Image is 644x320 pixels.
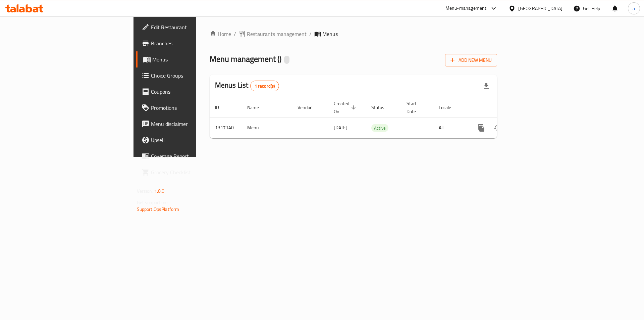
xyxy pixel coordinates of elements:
[151,72,236,80] span: Choice Groups
[136,19,241,35] a: Edit Restaurant
[151,39,236,47] span: Branches
[210,97,543,138] table: enhanced table
[322,30,338,38] span: Menus
[242,118,292,138] td: Menu
[136,51,241,67] a: Menus
[136,35,241,51] a: Branches
[250,81,279,91] div: Total records count
[137,205,179,214] a: Support.OpsPlatform
[439,103,460,111] span: Locale
[433,118,468,138] td: All
[136,132,241,148] a: Upsell
[247,30,307,38] span: Restaurants management
[371,103,393,111] span: Status
[136,116,241,132] a: Menu disclaimer
[151,104,236,112] span: Promotions
[468,97,543,118] th: Actions
[210,30,497,38] nav: breadcrumb
[136,100,241,116] a: Promotions
[136,148,241,164] a: Coverage Report
[371,124,388,132] span: Active
[152,55,236,63] span: Menus
[136,84,241,100] a: Coupons
[309,30,312,38] li: /
[239,30,307,38] a: Restaurants management
[151,88,236,96] span: Coupons
[518,5,562,12] div: [GEOGRAPHIC_DATA]
[151,23,236,31] span: Edit Restaurant
[136,164,241,180] a: Grocery Checklist
[151,120,236,128] span: Menu disclaimer
[478,78,494,94] div: Export file
[136,67,241,84] a: Choice Groups
[473,120,489,136] button: more
[334,123,347,132] span: [DATE]
[298,103,320,111] span: Vendor
[151,136,236,144] span: Upsell
[215,80,279,91] h2: Menus List
[215,103,228,111] span: ID
[489,120,505,136] button: Change Status
[251,83,279,89] span: 1 record(s)
[334,99,358,116] span: Created On
[445,54,497,66] button: Add New Menu
[450,56,492,64] span: Add New Menu
[137,187,153,195] span: Version:
[401,118,433,138] td: -
[407,99,425,116] span: Start Date
[633,5,635,12] span: a
[210,51,281,66] span: Menu management ( )
[151,152,236,160] span: Coverage Report
[154,187,165,195] span: 1.0.0
[445,4,487,12] div: Menu-management
[151,168,236,176] span: Grocery Checklist
[137,198,168,207] span: Get support on:
[247,103,268,111] span: Name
